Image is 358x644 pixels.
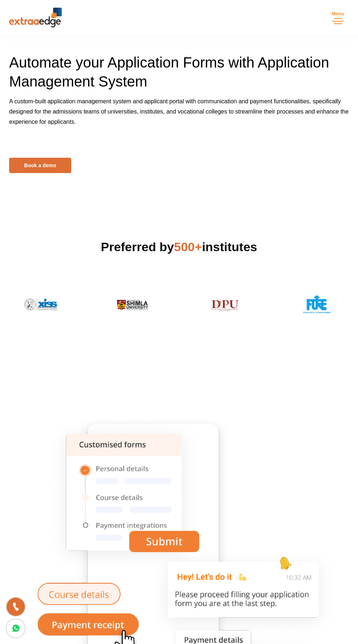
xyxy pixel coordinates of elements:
button: Toggle navigation [327,7,349,28]
h2: Preferred by institutes [9,238,349,256]
p: A custom-built application management system and applicant portal with communication and payment ... [9,96,349,137]
span: Automate your Application Forms with Application Management System [9,54,329,89]
a: Book a demo [9,158,71,173]
span: 500+ [174,240,202,254]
